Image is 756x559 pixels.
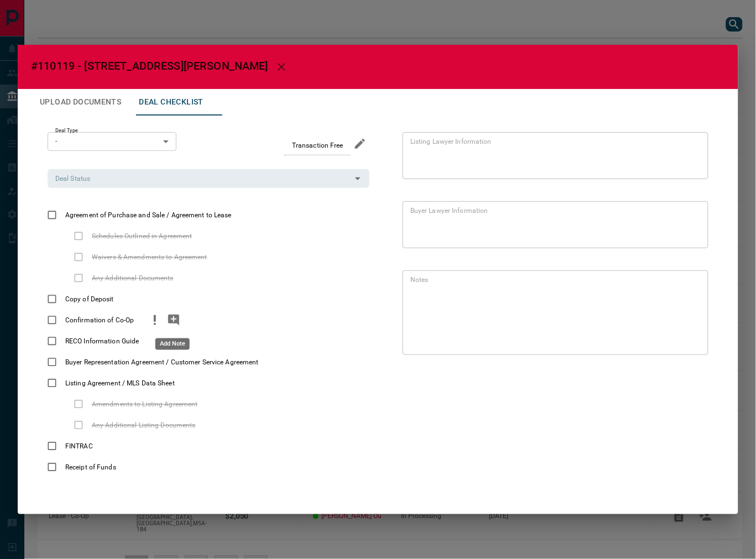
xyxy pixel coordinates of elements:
[89,420,199,430] span: Any Additional Listing Documents
[62,336,142,346] span: RECO Information Guide
[410,137,696,174] textarea: text field
[62,210,234,220] span: Agreement of Purchase and Sale / Agreement to Lease
[350,171,366,186] button: Open
[31,59,268,72] span: #110119 - [STREET_ADDRESS][PERSON_NAME]
[89,399,201,409] span: Amendments to Listing Agreement
[164,310,183,331] button: add note
[62,441,96,451] span: FINTRAC
[62,357,262,367] span: Buyer Representation Agreement / Customer Service Agreement
[145,310,164,331] button: priority
[351,134,369,153] button: edit
[55,127,78,134] label: Deal Type
[89,252,210,262] span: Waivers & Amendments to Agreement
[62,462,119,472] span: Receipt of Funds
[89,231,195,241] span: Schedules Outlined in Agreement
[155,338,190,350] div: Add Note
[62,378,178,388] span: Listing Agreement / MLS Data Sheet
[31,89,130,116] button: Upload Documents
[89,273,176,283] span: Any Additional Documents
[130,89,212,116] button: Deal Checklist
[62,294,117,304] span: Copy of Deposit
[62,315,137,325] span: Confirmation of Co-Op
[48,132,176,151] div: -
[410,206,696,243] textarea: text field
[410,275,696,350] textarea: text field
